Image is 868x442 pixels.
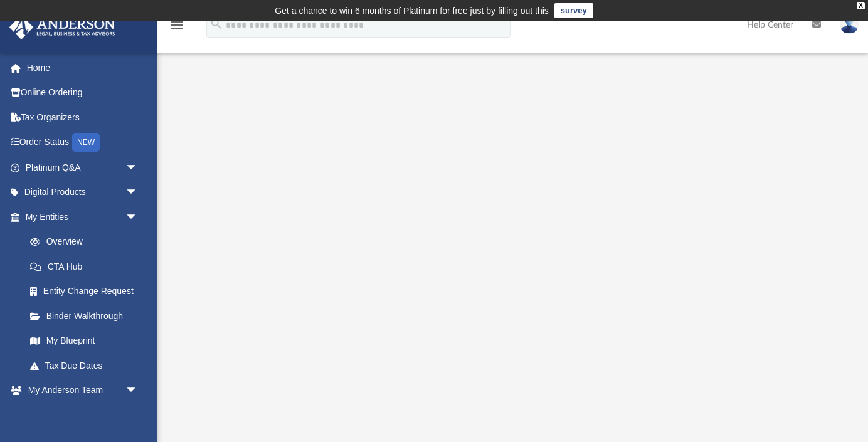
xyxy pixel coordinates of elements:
[125,378,151,404] span: arrow_drop_down
[169,24,184,33] a: menu
[72,133,100,152] div: NEW
[857,2,865,9] div: close
[9,155,157,180] a: Platinum Q&Aarrow_drop_down
[125,180,151,206] span: arrow_drop_down
[554,3,593,18] a: survey
[9,180,157,205] a: Digital Productsarrow_drop_down
[125,204,151,230] span: arrow_drop_down
[6,15,119,39] img: Anderson Advisors Platinum Portal
[18,303,157,329] a: Binder Walkthrough
[18,353,157,378] a: Tax Due Dates
[209,17,223,31] i: search
[9,105,157,130] a: Tax Organizers
[840,16,859,34] img: User Pic
[18,254,157,279] a: CTA Hub
[275,3,549,18] div: Get a chance to win 6 months of Platinum for free just by filling out this
[18,229,157,255] a: Overview
[9,55,157,80] a: Home
[9,130,157,155] a: Order StatusNEW
[169,18,184,33] i: menu
[125,155,151,181] span: arrow_drop_down
[9,378,151,403] a: My Anderson Teamarrow_drop_down
[9,80,157,105] a: Online Ordering
[18,329,151,354] a: My Blueprint
[18,279,157,304] a: Entity Change Request
[9,204,157,229] a: My Entitiesarrow_drop_down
